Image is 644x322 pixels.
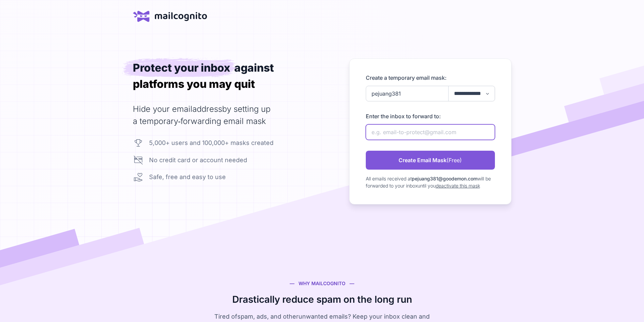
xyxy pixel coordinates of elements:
[366,175,495,189] div: All emails received at will be forwarded to your inbox
[234,61,274,74] div: against
[366,112,495,120] label: Enter the inbox to forward to:
[412,176,477,181] span: pejua .com
[149,172,226,181] div: Safe, free and easy to use
[366,74,495,82] label: Create a temporary email mask:
[366,86,495,101] input: e.g. myname+netflix
[237,313,299,320] span: spam, ads, and other
[149,138,273,147] div: 5,000+ users and 100,000+ masks created
[447,156,462,164] span: (Free)
[366,124,495,140] input: e.g. email-to-protect@gmail.com
[418,183,436,189] span: until you
[133,77,255,91] span: platforms you may quit
[133,11,207,22] a: home
[214,280,430,287] div: — WHY MAILCOGNITO —
[424,176,467,181] span: ng381@goodemon
[436,183,480,189] a: deactivate this mask
[149,155,247,165] div: No credit card or account needed
[366,74,495,189] form: newAlias
[214,292,430,306] h3: Drastically reduce spam on the long run
[366,151,495,170] a: Create Email Mask(Free)
[192,104,222,114] span: address
[122,57,238,77] span: Protect your inbox
[133,103,295,127] h2: Hide your email by setting up a temporary‑forwarding email mask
